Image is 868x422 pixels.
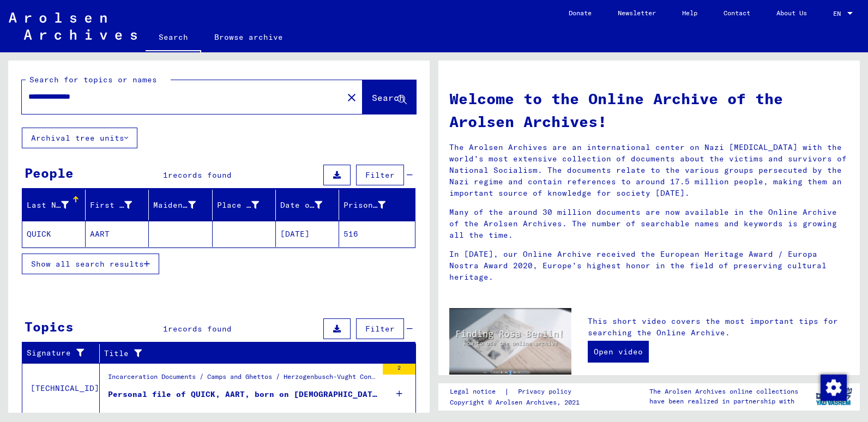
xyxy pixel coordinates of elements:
[820,374,846,400] div: Change consent
[449,308,571,375] img: video.jpg
[363,80,416,114] button: Search
[27,196,85,214] div: Last Name
[821,375,847,401] img: Change consent
[27,347,86,359] div: Signature
[813,383,854,410] img: yv_logo.png
[213,190,276,220] mat-header-cell: Place of Birth
[356,165,404,185] button: Filter
[217,200,259,211] div: Place of Birth
[22,254,159,274] button: Show all search results
[90,200,132,211] div: First Name
[201,24,296,50] a: Browse archive
[22,190,86,220] mat-header-cell: Last Name
[339,190,415,220] mat-header-cell: Prisoner #
[276,221,339,247] mat-cell: [DATE]
[168,170,232,180] span: records found
[153,200,195,211] div: Maiden Name
[153,196,212,214] div: Maiden Name
[31,259,144,269] span: Show all search results
[108,389,377,400] div: Personal file of QUICK, AART, born on [DEMOGRAPHIC_DATA]
[25,317,74,336] div: Topics
[450,397,584,407] p: Copyright © Arolsen Archives, 2021
[276,190,339,220] mat-header-cell: Date of Birth
[649,387,798,396] p: The Arolsen Archives online collections
[22,363,100,413] td: [TECHNICAL_ID]
[343,196,402,214] div: Prisoner #
[509,386,584,397] a: Privacy policy
[372,92,405,103] span: Search
[649,396,798,406] p: have been realized in partnership with
[383,364,415,375] div: 2
[356,318,404,339] button: Filter
[163,324,168,334] span: 1
[90,196,148,214] div: First Name
[29,75,157,85] mat-label: Search for topics or names
[27,345,99,362] div: Signature
[345,91,358,104] mat-icon: close
[343,200,385,211] div: Prisoner #
[588,341,649,363] a: Open video
[146,24,201,52] a: Search
[168,324,232,334] span: records found
[449,249,849,283] p: In [DATE], our Online Archive received the European Heritage Award / Europa Nostra Award 2020, Eu...
[339,221,415,247] mat-cell: 516
[280,196,339,214] div: Date of Birth
[450,386,504,397] a: Legal notice
[449,142,849,199] p: The Arolsen Archives are an international center on Nazi [MEDICAL_DATA] with the world’s most ext...
[86,221,149,247] mat-cell: AART
[104,348,389,359] div: Title
[365,324,395,334] span: Filter
[833,10,845,17] span: EN
[25,163,74,183] div: People
[27,200,69,211] div: Last Name
[280,200,322,211] div: Date of Birth
[217,196,275,214] div: Place of Birth
[108,372,377,387] div: Incarceration Documents / Camps and Ghettos / Herzogenbusch-Vught Concentration Camp / Individual...
[9,13,137,40] img: Arolsen_neg.svg
[86,190,149,220] mat-header-cell: First Name
[449,87,849,133] h1: Welcome to the Online Archive of the Arolsen Archives!
[450,386,584,397] div: |
[104,345,402,362] div: Title
[163,170,168,180] span: 1
[22,221,86,247] mat-cell: QUICK
[365,170,395,180] span: Filter
[149,190,212,220] mat-header-cell: Maiden Name
[588,316,849,339] p: This short video covers the most important tips for searching the Online Archive.
[449,207,849,241] p: Many of the around 30 million documents are now available in the Online Archive of the Arolsen Ar...
[22,128,137,148] button: Archival tree units
[341,86,363,108] button: Clear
